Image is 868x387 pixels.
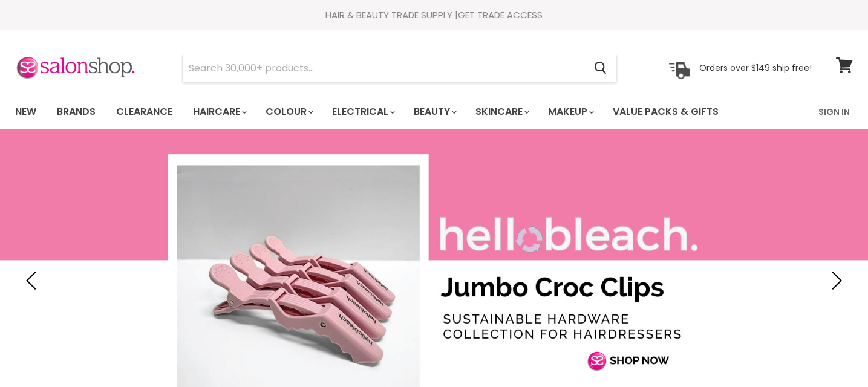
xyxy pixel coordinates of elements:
[811,99,857,125] a: Sign In
[6,99,45,125] a: New
[699,62,812,73] p: Orders over $149 ship free!
[182,54,617,83] form: Product
[584,54,616,82] button: Search
[466,99,537,125] a: Skincare
[184,99,254,125] a: Haircare
[823,268,847,293] button: Next
[323,99,402,125] a: Electrical
[256,99,321,125] a: Colour
[107,99,181,125] a: Clearance
[21,268,45,293] button: Previous
[458,8,543,21] a: GET TRADE ACCESS
[604,99,728,125] a: Value Packs & Gifts
[539,99,601,125] a: Makeup
[48,99,105,125] a: Brands
[6,94,769,129] ul: Main menu
[405,99,464,125] a: Beauty
[183,54,584,82] input: Search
